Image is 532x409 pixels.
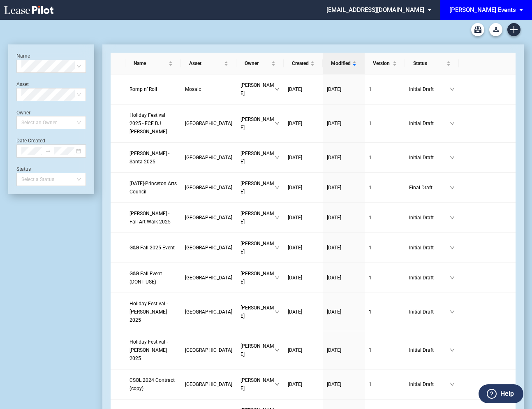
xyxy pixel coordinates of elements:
a: [GEOGRAPHIC_DATA] [185,214,232,222]
span: [DATE] [288,121,302,126]
span: down [450,87,455,92]
span: CSOL 2024 Contract (copy) [130,377,175,391]
span: Initial Draft [409,153,450,162]
span: Created [292,59,309,67]
span: down [450,155,455,160]
a: 1 [369,119,401,128]
th: Asset [181,53,236,74]
span: Romp n’ Roll [130,86,157,92]
span: Initial Draft [409,119,450,128]
a: [DATE] [327,119,361,128]
span: Edwin McCora - Santa 2025 [130,151,169,165]
span: [PERSON_NAME] [241,342,275,358]
span: [PERSON_NAME] [241,149,275,166]
a: [DATE] [327,346,361,354]
span: Initial Draft [409,274,450,282]
label: Date Created [16,138,45,144]
span: Bob Williams - Fall Art Walk 2025 [130,211,171,225]
span: Initial Draft [409,244,450,252]
span: Final Draft [409,184,450,192]
span: Modified [331,59,351,67]
span: [DATE] [288,381,302,387]
span: Version [373,59,391,67]
span: swap-right [45,148,51,154]
span: down [450,348,455,353]
a: [DATE] [327,214,361,222]
span: 1 [369,275,372,281]
span: down [450,185,455,190]
span: [PERSON_NAME] [241,270,275,286]
a: [DATE] [288,380,319,388]
span: [DATE] [327,245,341,251]
span: down [275,309,280,314]
th: Owner [236,53,284,74]
label: Asset [16,81,29,87]
a: [GEOGRAPHIC_DATA] [185,274,232,282]
a: [DATE] [288,346,319,354]
label: Name [16,53,30,59]
a: Romp n’ Roll [130,85,177,93]
span: [DATE] [288,155,302,160]
span: Status [413,59,445,67]
a: [DATE]-Princeton Arts Council [130,179,177,196]
span: [DATE] [288,185,302,191]
a: [GEOGRAPHIC_DATA] [185,380,232,388]
label: Help [500,388,514,399]
a: 1 [369,85,401,93]
span: [DATE] [327,155,341,160]
span: [PERSON_NAME] [241,179,275,196]
a: [GEOGRAPHIC_DATA] [185,308,232,316]
span: Holiday Festival 2025 - ECE DJ Ben Felton [130,112,167,135]
a: [DATE] [288,214,319,222]
span: 1 [369,215,372,221]
span: [PERSON_NAME] [241,376,275,393]
span: down [450,309,455,314]
a: [DATE] [327,308,361,316]
span: 1 [369,245,372,251]
span: Holiday Festival - Tim Mathias 2025 [130,339,168,361]
span: Holiday Festival - Dave Landeo 2025 [130,301,168,323]
span: [PERSON_NAME] [241,115,275,132]
span: G&G Fall 2025 Event [130,245,175,251]
a: [DATE] [327,85,361,93]
span: down [275,121,280,126]
a: G&G Fall 2025 Event [130,244,177,252]
a: Archive [471,23,484,36]
span: 1 [369,155,372,160]
span: [DATE] [327,121,341,126]
a: [DATE] [288,274,319,282]
th: Name [125,53,181,74]
a: Download Blank Form [489,23,502,36]
span: Freshfields Village [185,155,232,160]
span: Initial Draft [409,214,450,222]
span: down [275,275,280,280]
a: [DATE] [327,244,361,252]
a: 1 [369,346,401,354]
span: down [275,87,280,92]
a: [DATE] [288,119,319,128]
span: Freshfields Village [185,381,232,387]
span: [DATE] [288,347,302,353]
span: Initial Draft [409,308,450,316]
a: Holiday Festival - [PERSON_NAME] 2025 [130,300,177,324]
span: [PERSON_NAME] [241,81,275,98]
span: Asset [189,59,222,67]
span: [DATE] [327,86,341,92]
span: 1 [369,86,372,92]
th: Status [405,53,459,74]
span: Name [134,59,167,67]
span: [DATE] [288,86,302,92]
span: [DATE] [327,309,341,315]
a: 1 [369,380,401,388]
span: Day of the Dead-Princeton Arts Council [130,181,177,195]
button: Help [479,384,523,403]
span: [DATE] [288,215,302,221]
a: Holiday Festival - [PERSON_NAME] 2025 [130,338,177,363]
a: Create new document [507,23,520,36]
a: [DATE] [327,380,361,388]
span: [DATE] [327,185,341,191]
a: 1 [369,308,401,316]
span: [PERSON_NAME] [241,304,275,320]
span: down [275,348,280,353]
a: [GEOGRAPHIC_DATA] [185,119,232,128]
